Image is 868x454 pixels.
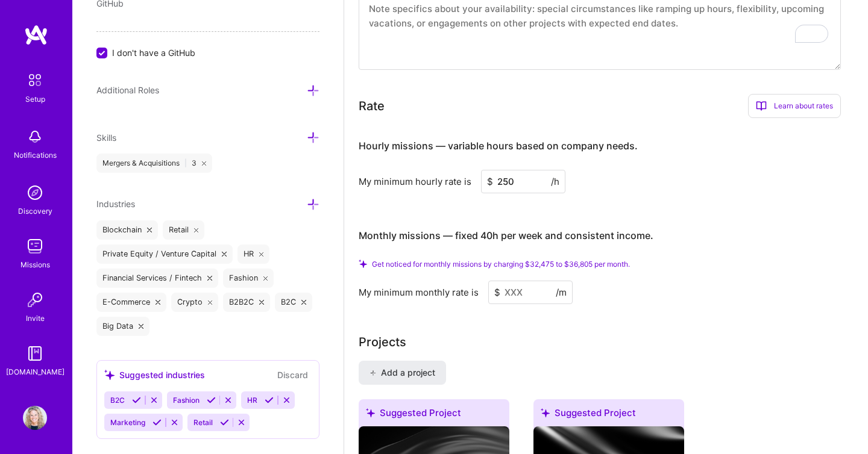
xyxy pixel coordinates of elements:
[14,149,57,161] div: Notifications
[207,396,216,405] i: Accept
[275,293,312,312] div: B2C
[96,244,233,264] div: Private Equity / Venture Capital
[756,101,767,111] i: icon BookOpen
[265,396,274,405] i: Accept
[20,258,50,271] div: Missions
[359,230,653,241] h4: Monthly missions — fixed 40h per week and consistent income.
[149,396,159,405] i: Reject
[370,367,435,379] span: Add a project
[372,260,630,269] span: Get noticed for monthly missions by charging $32,475 to $36,805 per month.
[194,228,199,232] i: icon Close
[359,175,471,188] div: My minimum hourly rate is
[223,293,270,312] div: B2B2C
[222,252,227,257] i: icon Close
[748,94,841,118] div: Learn about rates
[220,418,229,427] i: Accept
[96,317,149,336] div: Big Data
[110,396,125,405] span: B2C
[359,333,406,351] div: Add projects you've worked on
[6,365,64,378] div: [DOMAIN_NAME]
[359,361,446,385] button: Add a project
[237,244,270,264] div: HR
[247,396,257,405] span: HR
[23,181,47,205] img: discovery
[263,276,268,281] i: icon Close
[202,161,206,166] i: icon Close
[132,396,141,405] i: Accept
[370,370,376,376] i: icon PlusBlack
[359,260,367,268] i: Check
[153,418,162,427] i: Accept
[96,154,212,173] div: Mergers & Acquisitions 3
[301,300,306,305] i: icon Close
[20,406,50,430] a: User Avatar
[359,333,406,351] div: Projects
[23,234,47,258] img: teamwork
[163,220,205,240] div: Retail
[147,228,152,232] i: icon Close
[170,418,179,427] i: Reject
[487,175,493,188] span: $
[488,281,573,304] input: XXX
[96,132,116,143] span: Skills
[26,312,45,325] div: Invite
[224,396,233,405] i: Reject
[104,368,205,381] div: Suggested industries
[96,220,158,240] div: Blockchain
[223,269,274,288] div: Fashion
[259,252,264,257] i: icon Close
[359,97,385,115] div: Rate
[25,93,45,105] div: Setup
[139,324,143,329] i: icon Close
[359,286,479,299] div: My minimum monthly rate is
[156,300,160,305] i: icon Close
[481,170,565,193] input: XXX
[184,158,187,168] span: |
[366,408,375,417] i: icon SuggestedTeams
[556,286,567,299] span: /m
[551,175,559,188] span: /h
[359,140,638,152] h4: Hourly missions — variable hours based on company needs.
[282,396,291,405] i: Reject
[274,368,312,382] button: Discard
[110,418,145,427] span: Marketing
[104,370,115,380] i: icon SuggestedTeams
[237,418,246,427] i: Reject
[96,269,218,288] div: Financial Services / Fintech
[208,300,213,305] i: icon Close
[259,300,264,305] i: icon Close
[359,399,509,431] div: Suggested Project
[494,286,500,299] span: $
[23,341,47,365] img: guide book
[96,293,166,312] div: E-Commerce
[171,293,219,312] div: Crypto
[533,399,684,431] div: Suggested Project
[207,276,212,281] i: icon Close
[193,418,213,427] span: Retail
[24,24,48,46] img: logo
[23,288,47,312] img: Invite
[541,408,550,417] i: icon SuggestedTeams
[18,205,52,217] div: Discovery
[173,396,200,405] span: Fashion
[96,199,135,209] span: Industries
[96,85,159,95] span: Additional Roles
[112,46,195,59] span: I don't have a GitHub
[23,125,47,149] img: bell
[23,406,47,430] img: User Avatar
[22,67,48,93] img: setup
